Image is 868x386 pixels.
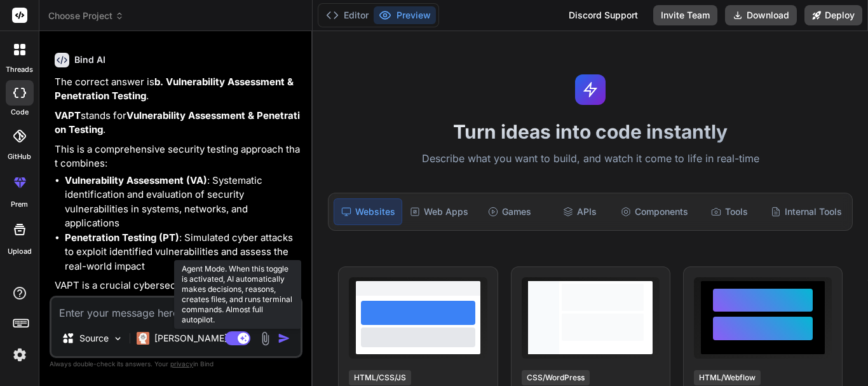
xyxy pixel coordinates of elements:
button: Preview [374,6,436,24]
label: GitHub [8,151,31,162]
strong: VAPT [55,109,81,121]
li: : Simulated cyber attacks to exploit identified vulnerabilities and assess the real-world impact [65,231,300,274]
button: Editor [321,6,374,24]
label: prem [11,199,28,210]
div: Web Apps [405,198,473,225]
label: Upload [8,246,32,257]
div: Tools [696,198,763,225]
div: HTML/Webflow [694,370,761,385]
p: Source [79,332,109,345]
img: settings [9,344,31,366]
span: Choose Project [48,10,124,22]
span: privacy [170,360,193,368]
button: Invite Team [653,5,717,25]
p: The correct answer is . [55,75,300,104]
div: APIs [546,198,613,225]
label: code [11,107,29,118]
p: VAPT is a crucial cybersecurity practice used by organizations to: [55,279,300,307]
img: icon [278,332,290,345]
strong: b. Vulnerability Assessment & Penetration Testing [55,76,296,102]
div: Components [616,198,693,225]
button: Download [725,5,797,25]
strong: Penetration Testing (PT) [65,231,179,244]
p: stands for . [55,109,300,137]
p: Describe what you want to build, and watch it come to life in real-time [320,151,860,167]
img: Pick Models [112,333,123,344]
label: threads [6,64,33,75]
div: CSS/WordPress [522,370,590,385]
strong: Vulnerability Assessment (VA) [65,174,207,186]
h6: Bind AI [74,53,105,66]
img: attachment [258,331,273,346]
p: [PERSON_NAME] 4 S.. [154,332,249,345]
strong: Vulnerability Assessment & Penetration Testing [55,109,300,136]
div: Games [476,198,543,225]
div: Internal Tools [766,198,847,225]
h1: Turn ideas into code instantly [320,120,860,143]
div: Websites [334,198,402,225]
img: Claude 4 Sonnet [137,332,149,345]
div: Discord Support [561,5,646,25]
button: Deploy [804,5,862,25]
button: Agent Mode. When this toggle is activated, AI automatically makes decisions, reasons, creates fil... [222,331,253,346]
div: HTML/CSS/JS [349,370,411,385]
p: Always double-check its answers. Your in Bind [50,358,302,370]
p: This is a comprehensive security testing approach that combines: [55,142,300,171]
li: : Systematic identification and evaluation of security vulnerabilities in systems, networks, and ... [65,174,300,231]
